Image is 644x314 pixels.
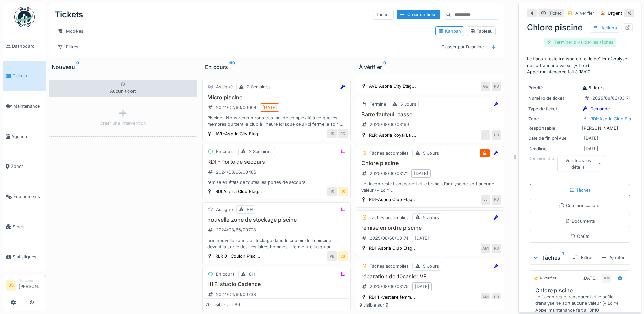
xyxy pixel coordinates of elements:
h3: HI FI studio Cadence [205,281,347,287]
div: [DATE] [414,170,428,177]
div: Le flacon reste transparent et le boîtier d’analyse ne sort aucune valeur (« Lo ») Appel maintena... [535,294,627,313]
span: Zones [11,163,43,170]
div: 9 visible sur 9 [359,302,388,308]
div: Numéro de ticket [528,95,579,101]
div: Ticket [549,10,561,16]
div: Le flacon reste transparent et le boîtier d’analyse ne sort aucune valeur (« Lo ») Appel maintena... [359,180,501,193]
div: Créer un ticket [397,10,440,19]
div: 2025/08/66/03171 [370,170,408,177]
div: Tâches accomplies [370,150,409,156]
h3: nouvelle zone de stockage piscine [205,216,347,223]
div: [DATE] [262,104,277,111]
div: 5 Jours [400,101,416,107]
div: 5 Jours [423,214,439,221]
img: Badge_color-CXgf-gQk.svg [14,7,35,27]
div: AVL-Aspria City Etag... [215,130,262,137]
div: AVL-Aspria City Etag... [369,83,416,89]
div: À vérifier [575,10,594,16]
div: Responsable [528,125,579,132]
div: RLR-Aspria Royal La ... [369,132,416,138]
div: Tickets [55,6,83,23]
a: Zones [3,152,46,182]
div: Priorité [528,85,579,91]
h3: Barre fauteuil cassé [359,111,501,118]
sup: 0 [76,63,79,71]
div: 20 visible sur 99 [205,302,240,308]
div: Demande [590,106,610,112]
h3: Micro piscine [205,94,347,101]
h3: Chlore piscine [359,160,501,167]
div: AM [602,274,611,283]
div: PD [338,129,348,138]
div: Filtres [55,42,81,52]
div: LL [481,195,490,205]
span: Maintenance [13,103,43,109]
div: 8H [249,271,255,277]
div: Aucun ticket [49,80,197,97]
div: [DATE] [584,145,599,152]
span: Tickets [13,73,43,79]
span: Statistiques [13,254,43,260]
sup: 9 [383,63,386,71]
div: Tâches [373,10,394,19]
a: Équipements [3,181,46,212]
div: 2 Semaines [247,84,271,90]
div: En cours [205,63,348,71]
div: [DATE] [415,235,429,241]
div: [DATE] [582,275,597,281]
div: JS [327,129,337,138]
div: Assigné [216,206,233,213]
sup: 99 [229,63,235,71]
div: 2025/08/66/03174 [370,235,408,241]
div: Assigné [216,84,233,90]
div: Classer par Deadline [438,42,487,52]
a: JS Manager[PERSON_NAME] [6,278,43,294]
a: Statistiques [3,242,46,272]
div: 5 Jours [582,85,605,91]
div: RDI Aspria Club Etag... [215,188,262,195]
div: JS [338,251,348,261]
div: Piscine : Nous rencontrons pas mal de complexité à ce que les membres quittent le club à l'heure ... [205,115,347,127]
div: PD [492,195,501,205]
div: [DATE] [584,135,599,141]
span: Agenda [11,133,43,140]
div: Tableau [470,28,493,34]
a: Dashboard [3,31,46,61]
li: [PERSON_NAME] [19,278,43,293]
div: 2024/02/66/00064 [216,104,256,111]
div: [DATE] [415,283,429,290]
div: 2025/08/66/03171 [592,95,630,101]
div: Date de fin prévue [528,135,579,141]
div: Terminé [370,101,386,107]
h3: RDI - Porte de secours [205,159,347,165]
div: JS [327,187,337,196]
div: PD [492,82,501,91]
div: Tâches accomplies [370,263,409,269]
div: PB [327,251,337,261]
li: JS [6,280,16,291]
div: RDI 1 -vestiare femm... [369,294,415,300]
div: Zone [528,116,579,122]
div: JS [338,187,348,196]
div: RDI-Aspria Club Etage 2 [590,116,640,122]
span: Dashboard [12,43,43,49]
h3: réparation de 10casier VF [359,273,501,280]
span: Équipements [13,193,43,200]
div: 2024/03/66/00708 [216,227,256,233]
sup: 1 [562,254,564,262]
div: Actions [590,23,620,33]
div: RDI-Aspria Club Etag... [369,245,417,251]
div: [PERSON_NAME] [528,125,631,132]
div: En cours [216,271,235,277]
div: 2024/03/66/00485 [216,169,256,175]
div: 5 Jours [423,150,439,156]
div: Filtrer [570,253,596,262]
a: Maintenance [3,91,46,121]
div: 2 Semaines [249,148,273,155]
div: GE [481,82,490,91]
div: À vérifier [359,63,501,71]
div: Créer une intervention [100,120,146,126]
div: Urgent [608,10,622,16]
div: Chlore piscine [527,21,633,34]
div: 2025/08/66/03175 [370,283,409,290]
